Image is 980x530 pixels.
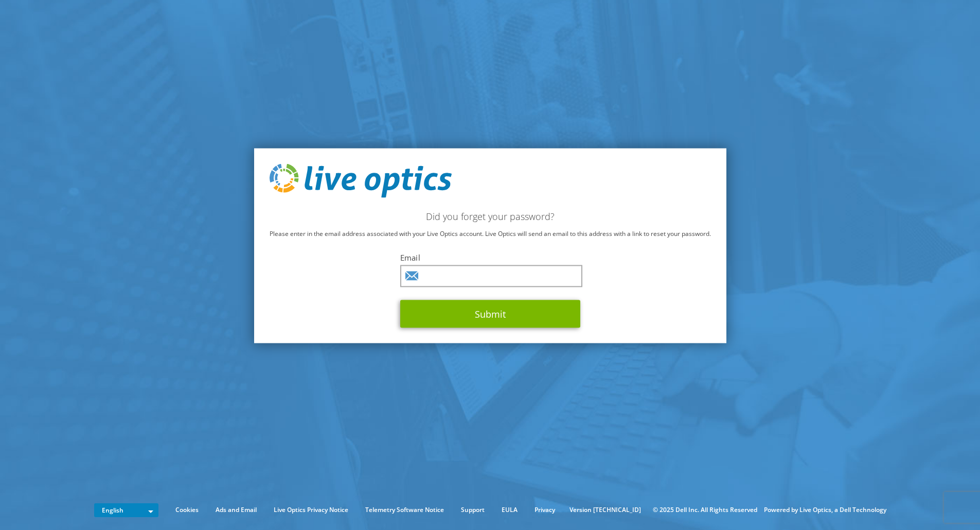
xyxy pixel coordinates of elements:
[358,504,452,516] a: Telemetry Software Notice
[208,504,264,516] a: Ads and Email
[270,210,711,222] h2: Did you forget your password?
[453,504,492,516] a: Support
[400,252,580,262] label: Email
[266,504,356,516] a: Live Optics Privacy Notice
[648,504,762,516] li: © 2025 Dell Inc. All Rights Reserved
[270,164,452,198] img: live_optics_svg.svg
[564,504,646,516] li: Version [TECHNICAL_ID]
[527,504,563,516] a: Privacy
[494,504,525,516] a: EULA
[400,300,580,327] button: Submit
[764,504,886,516] li: Powered by Live Optics, a Dell Technology
[270,228,711,239] p: Please enter in the email address associated with your Live Optics account. Live Optics will send...
[168,504,206,516] a: Cookies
